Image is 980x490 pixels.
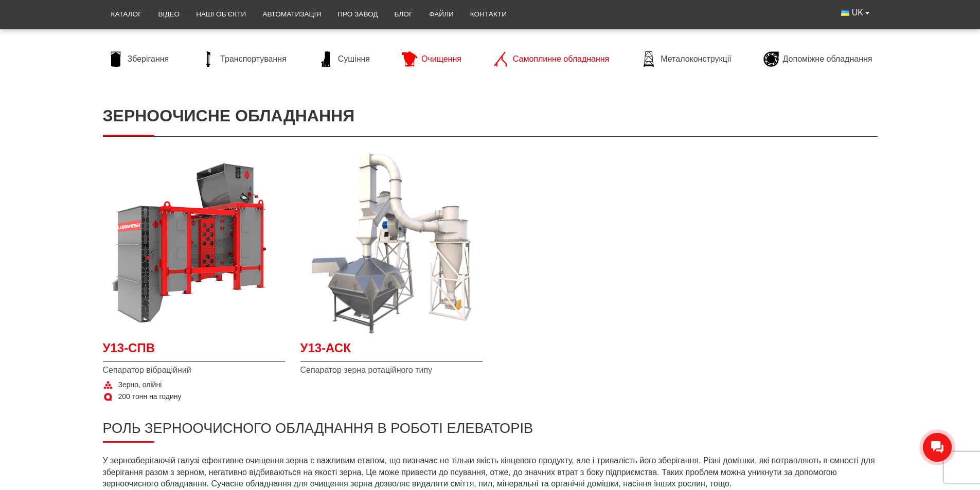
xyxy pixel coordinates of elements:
a: У13-АСК [300,339,483,362]
a: Самоплинне обладнання [488,51,614,67]
button: UK [833,3,877,23]
a: Сушіння [313,51,375,67]
a: Очищення [397,51,467,67]
a: Блог [386,3,421,26]
span: Металоконструкції [661,53,731,65]
a: Контакти [462,3,515,26]
span: Транспортування [220,53,287,65]
a: Про завод [329,3,386,26]
h1: Зерноочисне обладнання [103,96,878,136]
p: У зернозберігаючій галузі ефективне очищення зерна є важливим етапом, що визначає не тільки якіст... [103,455,878,489]
a: Файли [421,3,462,26]
span: Допоміжне обладнання [783,53,872,65]
a: Автоматизація [254,3,329,26]
h2: Роль зерноочисного обладнання в роботі елеваторів [103,420,878,443]
a: Каталог [103,3,150,26]
span: 200 тонн на годину [118,392,182,402]
a: Зберігання [103,51,174,67]
span: Зерно, олійні [118,380,162,390]
a: Наші об’єкти [188,3,254,26]
a: Допоміжне обладнання [758,51,878,67]
span: Сепаратор зерна ротаційного типу [300,365,483,376]
span: Зберігання [128,53,169,65]
span: Сушіння [338,53,370,65]
span: Сепаратор вібраційний [103,365,285,376]
span: Самоплинне обладнання [513,53,609,65]
a: У13-СПВ [103,339,285,362]
img: Українська [841,10,849,16]
a: Відео [150,3,188,26]
span: Очищення [421,53,461,65]
a: Транспортування [195,51,292,67]
a: Металоконструкції [636,51,736,67]
span: UK [852,7,863,19]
